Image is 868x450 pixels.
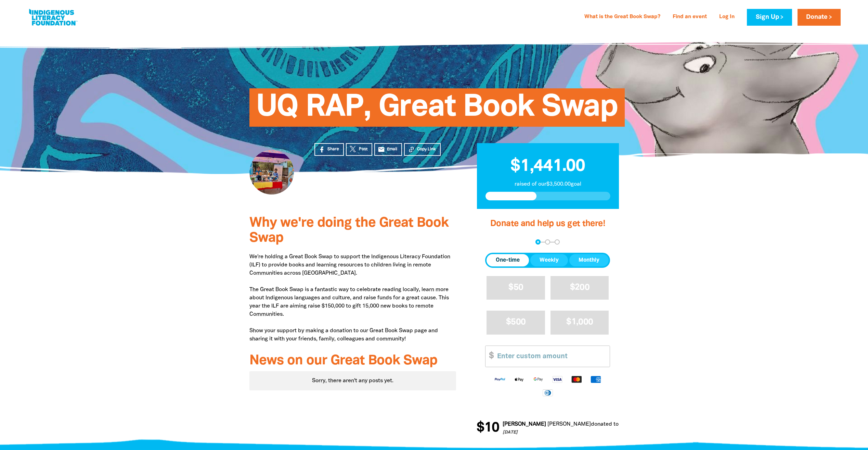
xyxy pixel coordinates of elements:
button: Navigate to step 2 of 3 to enter your details [545,239,550,245]
img: Visa logo [548,375,567,383]
img: Mastercard logo [567,375,586,383]
div: Paginated content [249,371,456,390]
div: Donation stream [477,417,619,439]
button: Monthly [569,254,609,266]
span: Why we're doing the Great Book Swap [249,217,449,245]
span: $200 [570,284,590,291]
p: [DATE] [481,429,663,436]
span: UQ RAP, Great Book Swap [256,93,618,127]
button: Copy Link [404,143,441,156]
button: Weekly [530,254,568,266]
img: American Express logo [586,375,605,383]
span: Share [327,146,339,152]
div: Sorry, there aren't any posts yet. [249,371,456,390]
span: $ [485,346,494,367]
span: Copy Link [417,146,436,152]
button: One-time [487,254,529,266]
div: Available payment methods [485,370,610,402]
div: Donation frequency [485,253,610,268]
em: [PERSON_NAME] [481,422,525,427]
span: $1,000 [566,318,593,326]
a: emailEmail [374,143,402,156]
button: $200 [550,276,609,300]
button: $500 [487,311,545,334]
button: Navigate to step 1 of 3 to enter your donation amount [535,239,541,245]
span: Post [359,146,367,152]
p: raised of our $3,500.00 goal [485,180,610,188]
input: Enter custom amount [492,346,610,367]
span: $1,441.00 [510,159,585,174]
img: Paypal logo [490,375,509,383]
a: Log In [715,12,739,23]
span: Email [387,146,397,152]
img: Diners Club logo [538,389,557,397]
a: Post [346,143,372,156]
a: What is the Great Book Swap? [580,12,664,23]
i: email [378,146,385,153]
a: Donate [798,9,841,26]
span: One-time [496,256,520,264]
span: $10 [455,421,478,435]
a: UQ RAP, Great Book Swap [597,422,663,427]
img: Google Pay logo [529,375,548,383]
span: Weekly [540,256,559,264]
span: $50 [508,284,523,291]
em: [PERSON_NAME] [526,422,570,427]
button: $50 [487,276,545,300]
h3: News on our Great Book Swap [249,353,456,368]
button: Navigate to step 3 of 3 to enter your payment details [555,239,560,245]
p: We're holding a Great Book Swap to support the Indigenous Literacy Foundation (ILF) to provide bo... [249,253,456,343]
img: Apple Pay logo [509,375,529,383]
a: Find an event [669,12,711,23]
button: $1,000 [550,311,609,334]
span: $500 [506,318,526,326]
span: donated to [570,422,597,427]
span: Monthly [579,256,599,264]
a: Share [314,143,344,156]
span: Donate and help us get there! [490,220,605,228]
a: Sign Up [747,9,792,26]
